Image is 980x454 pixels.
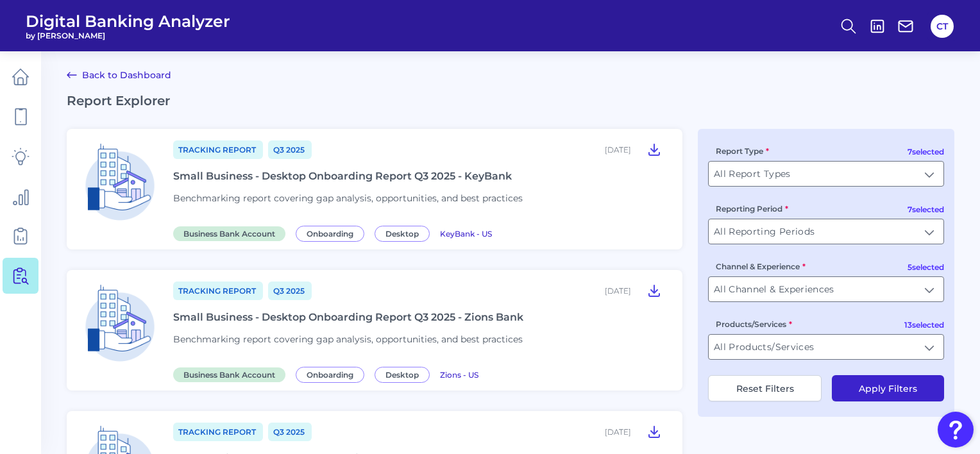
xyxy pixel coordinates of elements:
[26,31,230,40] span: by [PERSON_NAME]
[708,375,822,401] button: Reset Filters
[605,145,631,155] div: [DATE]
[173,226,285,241] span: Business Bank Account
[375,226,430,242] span: Desktop
[716,204,788,214] label: Reporting Period
[67,93,954,108] h2: Report Explorer
[296,226,364,242] span: Onboarding
[440,370,478,380] span: Zions - US
[173,227,291,239] a: Business Bank Account
[832,375,944,401] button: Apply Filters
[77,280,163,366] img: Business Bank Account
[641,139,667,160] button: Small Business - Desktop Onboarding Report Q3 2025 - KeyBank
[173,368,291,380] a: Business Bank Account
[67,67,171,83] a: Back to Dashboard
[173,367,285,382] span: Business Bank Account
[716,146,769,156] label: Report Type
[173,423,263,441] a: Tracking Report
[268,282,312,300] a: Q3 2025
[296,368,369,380] a: Onboarding
[716,262,806,271] label: Channel & Experience
[375,227,435,239] a: Desktop
[173,333,523,345] span: Benchmarking report covering gap analysis, opportunities, and best practices
[296,227,369,239] a: Onboarding
[375,368,435,380] a: Desktop
[938,412,974,448] button: Open Resource Center
[605,427,631,437] div: [DATE]
[641,280,667,301] button: Small Business - Desktop Onboarding Report Q3 2025 - Zions Bank
[440,368,478,380] a: Zions - US
[26,12,230,31] span: Digital Banking Analyzer
[375,367,430,383] span: Desktop
[173,192,523,204] span: Benchmarking report covering gap analysis, opportunities, and best practices
[440,229,492,239] span: KeyBank - US
[716,319,792,329] label: Products/Services
[605,286,631,296] div: [DATE]
[173,170,512,182] div: Small Business - Desktop Onboarding Report Q3 2025 - KeyBank
[77,139,163,225] img: Business Bank Account
[268,423,312,441] a: Q3 2025
[268,140,312,159] a: Q3 2025
[173,140,263,159] a: Tracking Report
[173,311,523,323] div: Small Business - Desktop Onboarding Report Q3 2025 - Zions Bank
[641,421,667,442] button: Small Business - Desktop Onboarding Report Q3 2025 - PNC
[173,282,263,300] a: Tracking Report
[296,367,364,383] span: Onboarding
[440,227,492,239] a: KeyBank - US
[931,15,954,38] button: CT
